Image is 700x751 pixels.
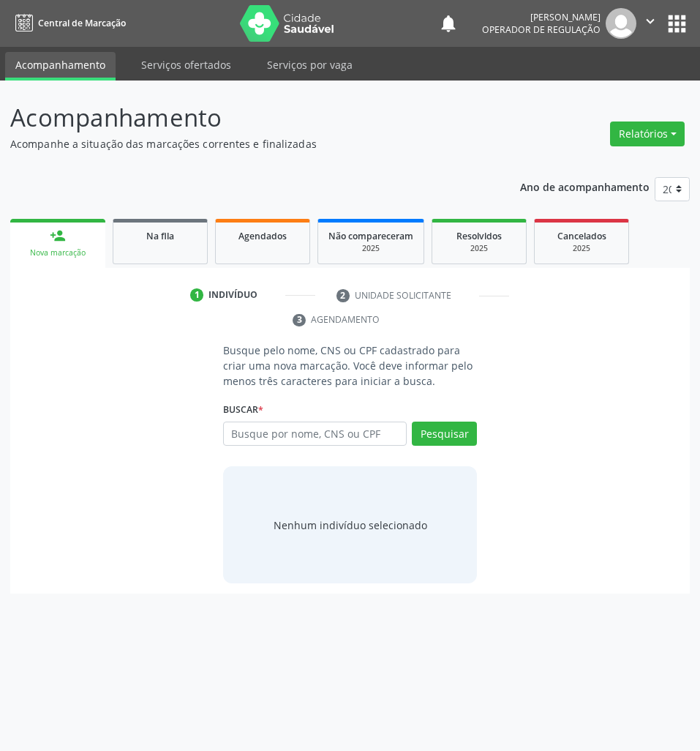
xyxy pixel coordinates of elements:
span: Central de Marcação [38,17,126,29]
div: 1 [190,288,203,302]
a: Serviços por vaga [257,52,363,78]
i:  [642,13,658,29]
div: person_add [50,228,66,244]
span: Agendados [238,230,287,242]
button:  [636,8,664,39]
span: Operador de regulação [482,23,601,36]
div: Nenhum indivíduo selecionado [274,518,427,533]
p: Acompanhamento [10,100,486,136]
div: Nova marcação [20,247,95,258]
div: Indivíduo [208,288,257,302]
p: Acompanhe a situação das marcações correntes e finalizadas [10,136,486,152]
div: [PERSON_NAME] [482,11,601,23]
p: Ano de acompanhamento [520,177,650,195]
div: 2025 [545,243,618,254]
div: 2025 [443,243,516,254]
a: Central de Marcação [10,11,126,35]
span: Na fila [146,230,174,242]
button: Pesquisar [412,422,477,447]
p: Busque pelo nome, CNS ou CPF cadastrado para criar uma nova marcação. Você deve informar pelo men... [223,343,477,389]
a: Serviços ofertados [131,52,241,78]
button: Relatórios [610,122,685,146]
span: Não compareceram [328,230,413,242]
img: img [606,8,636,39]
button: apps [664,11,690,37]
button: notifications [438,13,459,34]
input: Busque por nome, CNS ou CPF [223,422,407,447]
span: Cancelados [557,230,606,242]
span: Resolvidos [456,230,502,242]
div: 2025 [328,243,413,254]
a: Acompanhamento [5,52,116,81]
label: Buscar [223,399,263,422]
